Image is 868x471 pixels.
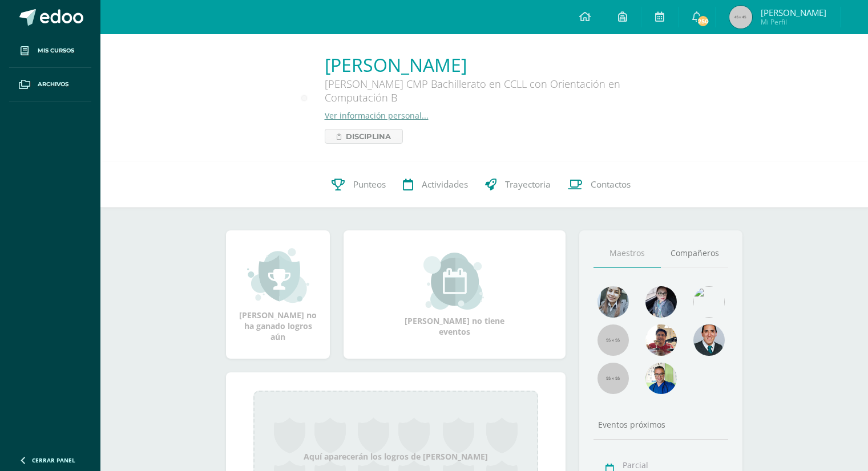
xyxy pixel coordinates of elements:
[237,247,318,342] div: [PERSON_NAME] no ha ganado logros aún
[693,286,725,318] img: c25c8a4a46aeab7e345bf0f34826bacf.png
[477,162,559,208] a: Trayectoria
[398,253,512,337] div: [PERSON_NAME] no tiene eventos
[423,253,486,310] img: event_small.png
[9,68,91,101] a: Archivos
[325,77,667,110] div: [PERSON_NAME] CMP Bachillerato en CCLL con Orientación en Computación B
[422,178,468,190] span: Actividades
[394,162,477,208] a: Actividades
[645,324,677,356] img: 11152eb22ca3048aebc25a5ecf6973a7.png
[597,286,629,318] img: 45bd7986b8947ad7e5894cbc9b781108.png
[594,419,728,430] div: Eventos próximos
[645,363,677,394] img: 10741f48bcca31577cbcd80b61dad2f3.png
[645,286,677,318] img: b8baad08a0802a54ee139394226d2cf3.png
[247,247,309,304] img: achievement_small.png
[38,80,68,89] span: Archivos
[325,52,667,77] a: [PERSON_NAME]
[9,34,91,68] a: Mis cursos
[323,162,394,208] a: Punteos
[693,324,725,356] img: eec80b72a0218df6e1b0c014193c2b59.png
[623,460,725,470] div: Parcial
[597,324,629,356] img: 55x55
[761,17,826,27] span: Mi Perfil
[346,129,391,143] span: Disciplina
[591,178,631,190] span: Contactos
[32,456,75,464] span: Cerrar panel
[325,110,429,121] a: Ver información personal...
[597,363,629,394] img: 55x55
[505,178,551,190] span: Trayectoria
[697,15,709,27] span: 250
[325,129,403,144] a: Disciplina
[559,162,639,208] a: Contactos
[38,46,74,55] span: Mis cursos
[761,7,826,18] span: [PERSON_NAME]
[353,178,386,190] span: Punteos
[729,6,752,29] img: 45x45
[594,239,661,268] a: Maestros
[661,239,728,268] a: Compañeros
